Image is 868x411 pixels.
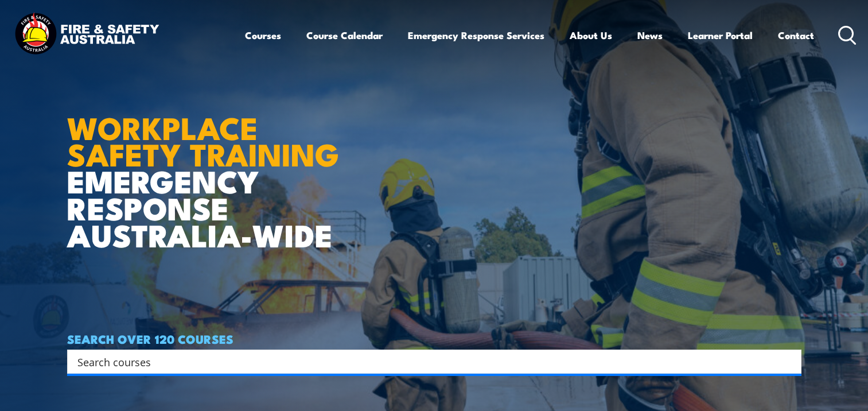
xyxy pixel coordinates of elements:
[570,20,612,51] a: About Us
[408,20,544,51] a: Emergency Response Services
[67,85,348,248] h1: EMERGENCY RESPONSE AUSTRALIA-WIDE
[637,20,663,51] a: News
[77,353,776,370] input: Search input
[306,20,383,51] a: Course Calendar
[67,332,801,345] h4: SEARCH OVER 120 COURSES
[80,354,779,370] form: Search form
[778,20,814,51] a: Contact
[67,103,339,177] strong: WORKPLACE SAFETY TRAINING
[781,354,797,370] button: Search magnifier button
[245,20,281,51] a: Courses
[688,20,753,51] a: Learner Portal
